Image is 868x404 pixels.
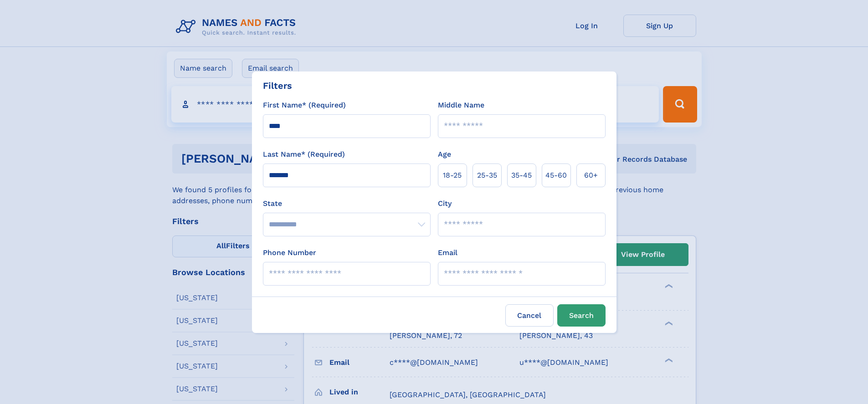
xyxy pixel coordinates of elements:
[263,247,316,258] label: Phone Number
[443,170,462,181] span: 18‑25
[511,170,532,181] span: 35‑45
[477,170,497,181] span: 25‑35
[438,100,484,111] label: Middle Name
[584,170,598,181] span: 60+
[545,170,567,181] span: 45‑60
[505,304,554,327] label: Cancel
[263,149,345,160] label: Last Name* (Required)
[438,247,457,258] label: Email
[438,149,451,160] label: Age
[438,198,452,209] label: City
[263,79,292,92] div: Filters
[263,100,346,111] label: First Name* (Required)
[557,304,606,327] button: Search
[263,198,431,209] label: State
